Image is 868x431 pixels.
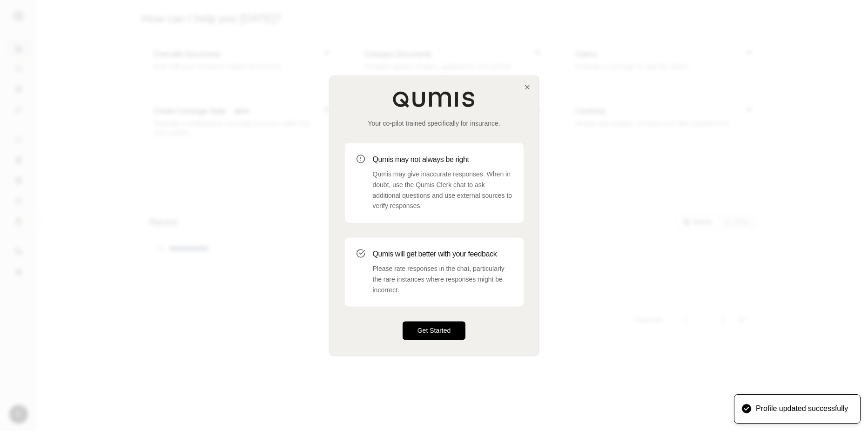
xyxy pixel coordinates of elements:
[756,404,848,414] div: Profile updated successfully
[373,249,512,260] h3: Qumis will get better with your feedback
[373,263,512,295] p: Please rate responses in the chat, particularly the rare instances where responses might be incor...
[392,91,476,108] img: Qumis Logo
[373,154,512,165] h3: Qumis may not always be right
[403,322,466,340] button: Get Started
[373,169,512,211] p: Qumis may give inaccurate responses. When in doubt, use the Qumis Clerk chat to ask additional qu...
[345,119,524,128] p: Your co-pilot trained specifically for insurance.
